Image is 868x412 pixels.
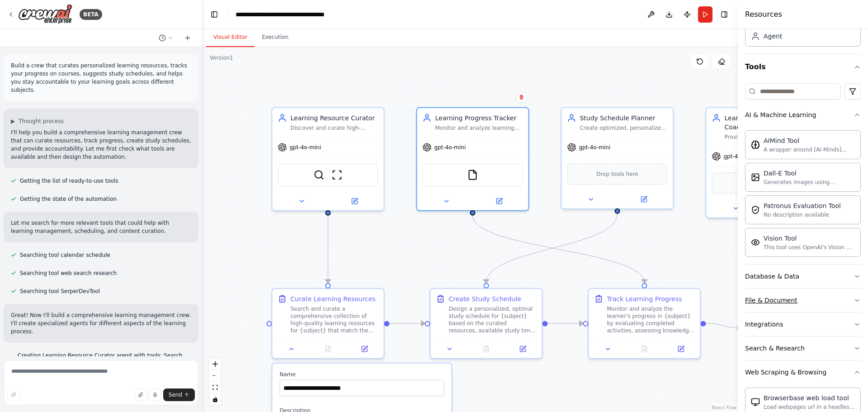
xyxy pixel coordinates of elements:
[434,144,466,151] span: gpt-4o-mini
[209,370,221,382] button: zoom out
[210,54,233,62] div: Version 1
[745,289,861,312] button: File & Document
[134,388,147,401] button: Upload files
[481,214,622,283] g: Edge from e8218eaa-7b13-4d1f-89b6-31ee46a651a8 to 2da31b52-ce33-42d4-b8a6-275d4de34ad4
[435,124,523,132] div: Monitor and analyze learning progress across {subject}, track completion rates, identify knowledg...
[764,234,855,243] div: Vision Tool
[290,114,378,123] div: Learning Resource Curator
[705,107,818,218] div: Learning Accountability CoachProvide motivation, accountability, and strategic guidance to help l...
[271,288,384,359] div: Curate Learning ResourcesSearch and curate a comprehensive collection of high-quality learning re...
[467,344,505,355] button: No output available
[515,91,527,103] button: Delete node
[561,107,674,209] div: Study Schedule PlannerCreate optimized, personalized study schedules for {subject} that balance l...
[323,216,332,283] g: Edge from 42dbb477-aee8-4638-bdc6-d9472173d5a5 to e2f74b05-97e1-4b19-b386-fef4042cfb13
[309,344,347,355] button: No output available
[209,393,221,405] button: toggle interactivity
[169,391,182,398] span: Send
[180,33,195,43] button: Start a new chat
[389,319,425,328] g: Edge from e2f74b05-97e1-4b19-b386-fef4042cfb13 to 2da31b52-ce33-42d4-b8a6-275d4de34ad4
[11,219,191,235] p: Let me search for more relevant tools that could help with learning management, scheduling, and c...
[764,211,841,218] div: No description available
[206,28,255,47] button: Visual Editor
[80,9,102,20] div: BETA
[209,358,221,405] div: React Flow controls
[149,388,161,401] button: Click to speak your automation idea
[329,196,380,207] button: Open in side panel
[618,194,669,205] button: Open in side panel
[547,319,583,328] g: Edge from 2da31b52-ce33-42d4-b8a6-275d4de34ad4 to ad260f2d-e648-4f9c-bd22-44fc7398bb6b
[712,405,736,410] a: React Flow attribution
[764,136,855,145] div: AIMind Tool
[331,170,342,180] img: ScrapeWebsiteTool
[745,110,816,119] div: AI & Machine Learning
[607,305,694,334] div: Monitor and analyze the learner's progress in {subject} by evaluating completed activities, asses...
[751,398,760,407] img: BrowserbaseLoadTool
[596,170,638,179] span: Drop tools here
[18,4,72,24] img: Logo
[764,201,841,210] div: Patronus Evaluation Tool
[507,344,538,355] button: Open in side panel
[20,270,117,277] span: Searching tool web search research
[236,10,337,19] nav: breadcrumb
[745,313,861,336] button: Integrations
[588,288,701,359] div: Track Learning ProgressMonitor and analyze the learner's progress in {subject} by evaluating comp...
[448,294,521,303] div: Create Study Schedule
[625,344,664,355] button: No output available
[435,114,523,123] div: Learning Progress Tracker
[20,251,110,259] span: Searching tool calendar schedule
[467,170,478,180] img: FileReadTool
[723,153,755,160] span: gpt-4o-mini
[764,403,855,411] div: Load webpages url in a headless browser using Browserbase and return the contents
[745,320,783,329] div: Integrations
[11,118,64,125] button: ▶Thought process
[208,8,221,21] button: Hide left sidebar
[706,319,741,332] g: Edge from ad260f2d-e648-4f9c-bd22-44fc7398bb6b to db30f7cd-2939-4920-bb91-2d0cb768b37c
[279,371,444,378] label: Name
[209,382,221,393] button: fit view
[289,144,321,151] span: gpt-4o-mini
[745,127,861,264] div: AI & Machine Learning
[607,294,682,303] div: Track Learning Progress
[155,33,177,43] button: Switch to previous chat
[745,344,805,353] div: Search & Research
[20,177,118,185] span: Getting the list of ready-to-use tools
[764,169,855,178] div: Dall-E Tool
[580,114,667,123] div: Study Schedule Planner
[745,368,826,377] div: Web Scraping & Browsing
[745,336,861,360] button: Search & Research
[271,107,384,211] div: Learning Resource CuratorDiscover and curate high-quality, personalized learning resources for {s...
[745,360,861,384] button: Web Scraping & Browsing
[764,393,855,403] div: Browserbase web load tool
[745,103,861,127] button: AI & Machine Learning
[11,62,191,94] p: Build a crew that curates personalized learning resources, tracks your progress on courses, sugge...
[7,388,20,401] button: Improve this prompt
[724,114,812,132] div: Learning Accountability Coach
[579,144,610,151] span: gpt-4o-mini
[448,305,536,334] div: Design a personalized, optimal study schedule for {subject} based on the curated resources, avail...
[745,54,861,80] button: Tools
[751,140,760,149] img: AIMindTool
[416,107,529,211] div: Learning Progress TrackerMonitor and analyze learning progress across {subject}, track completion...
[163,388,195,401] button: Send
[11,118,15,125] span: ▶
[751,238,760,247] img: VisionTool
[18,352,191,366] span: Creating Learning Resource Curator agent with tools: Search the internet with Serper, Read websit...
[20,195,117,203] span: Getting the state of the automation
[580,124,667,132] div: Create optimized, personalized study schedules for {subject} that balance learning efficiency wit...
[429,288,542,359] div: Create Study ScheduleDesign a personalized, optimal study schedule for {subject} based on the cur...
[764,32,782,41] div: Agent
[751,205,760,214] img: PatronusEvalTool
[745,9,782,20] h4: Resources
[290,305,378,334] div: Search and curate a comprehensive collection of high-quality learning resources for {subject} tha...
[290,294,375,303] div: Curate Learning Resources
[745,296,797,305] div: File & Document
[724,133,812,141] div: Provide motivation, accountability, and strategic guidance to help learners stay committed to the...
[209,358,221,370] button: zoom in
[718,8,731,21] button: Hide right sidebar
[20,288,100,295] span: Searching tool SerperDevTool
[255,28,296,47] button: Execution
[468,216,649,283] g: Edge from 476f3527-cab6-4ab5-8ec5-94739766480e to ad260f2d-e648-4f9c-bd22-44fc7398bb6b
[11,128,191,161] p: I'll help you build a comprehensive learning management crew that can curate resources, track pro...
[19,118,64,125] span: Thought process
[764,244,855,251] div: This tool uses OpenAI's Vision API to describe the contents of an image.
